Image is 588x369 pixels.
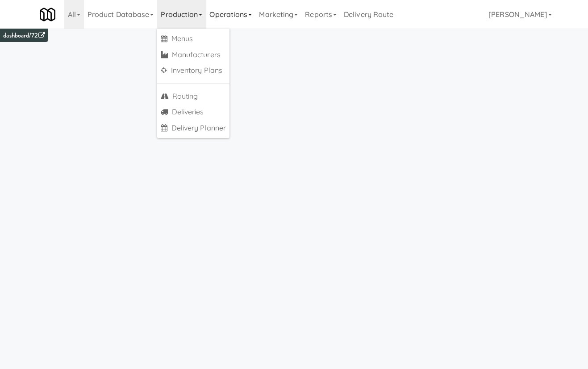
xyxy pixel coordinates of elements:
a: Inventory Plans [157,63,229,79]
img: Micromart [40,7,55,22]
a: Deliveries [157,104,229,120]
a: Menus [157,31,229,47]
a: Routing [157,88,229,105]
a: Delivery Planner [157,120,229,136]
a: dashboard/72 [3,31,45,40]
a: Manufacturers [157,47,229,63]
